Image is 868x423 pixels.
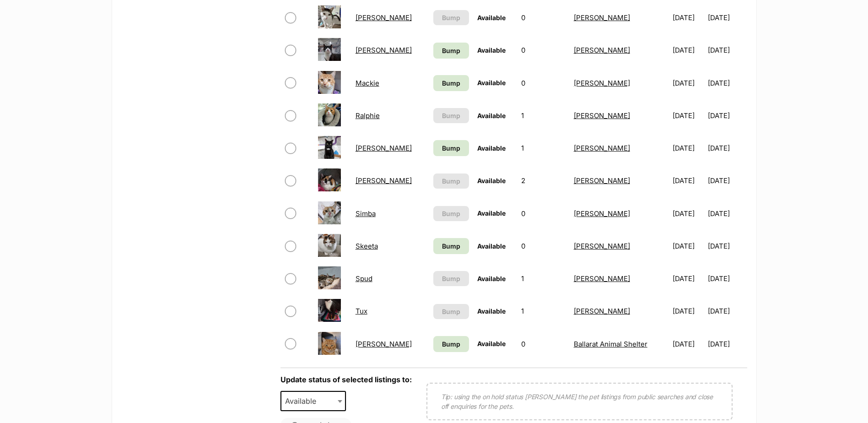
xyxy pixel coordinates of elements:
[574,176,630,185] a: [PERSON_NAME]
[356,209,376,218] a: Simba
[442,176,460,186] span: Bump
[708,100,746,131] td: [DATE]
[669,230,707,262] td: [DATE]
[477,46,506,54] span: Available
[356,144,412,152] a: [PERSON_NAME]
[669,328,707,360] td: [DATE]
[518,100,569,131] td: 1
[356,46,412,54] a: [PERSON_NAME]
[669,100,707,131] td: [DATE]
[518,263,569,294] td: 1
[442,46,460,55] span: Bump
[574,144,630,152] a: [PERSON_NAME]
[433,43,469,59] a: Bump
[442,78,460,88] span: Bump
[433,174,469,189] button: Bump
[574,79,630,87] a: [PERSON_NAME]
[442,241,460,251] span: Bump
[433,304,469,319] button: Bump
[442,209,460,218] span: Bump
[441,392,718,411] p: Tip: using the on hold status [PERSON_NAME] the pet listings from public searches and close off e...
[477,79,506,87] span: Available
[433,108,469,123] button: Bump
[433,140,469,156] a: Bump
[477,340,506,347] span: Available
[518,132,569,164] td: 1
[356,176,412,185] a: [PERSON_NAME]
[477,144,506,152] span: Available
[477,14,506,22] span: Available
[433,238,469,254] a: Bump
[518,165,569,196] td: 2
[669,34,707,66] td: [DATE]
[708,263,746,294] td: [DATE]
[281,395,325,407] span: Available
[518,230,569,262] td: 0
[477,307,506,315] span: Available
[708,34,746,66] td: [DATE]
[442,307,460,316] span: Bump
[669,295,707,327] td: [DATE]
[708,328,746,360] td: [DATE]
[518,295,569,327] td: 1
[669,67,707,99] td: [DATE]
[708,230,746,262] td: [DATE]
[477,275,506,282] span: Available
[433,336,469,352] a: Bump
[574,274,630,283] a: [PERSON_NAME]
[356,111,380,120] a: Ralphie
[356,274,372,283] a: Spud
[574,209,630,218] a: [PERSON_NAME]
[708,132,746,164] td: [DATE]
[708,2,746,33] td: [DATE]
[574,46,630,54] a: [PERSON_NAME]
[518,2,569,33] td: 0
[669,198,707,229] td: [DATE]
[442,13,460,22] span: Bump
[574,242,630,250] a: [PERSON_NAME]
[669,2,707,33] td: [DATE]
[442,143,460,153] span: Bump
[433,271,469,286] button: Bump
[356,307,367,315] a: Tux
[356,13,412,22] a: [PERSON_NAME]
[442,339,460,349] span: Bump
[518,34,569,66] td: 0
[669,263,707,294] td: [DATE]
[708,165,746,196] td: [DATE]
[574,307,630,315] a: [PERSON_NAME]
[433,75,469,91] a: Bump
[280,375,412,384] label: Update status of selected listings to:
[708,67,746,99] td: [DATE]
[708,198,746,229] td: [DATE]
[708,295,746,327] td: [DATE]
[433,10,469,25] button: Bump
[477,177,506,184] span: Available
[477,112,506,119] span: Available
[442,274,460,283] span: Bump
[669,132,707,164] td: [DATE]
[356,79,379,87] a: Mackie
[518,67,569,99] td: 0
[518,198,569,229] td: 0
[518,328,569,360] td: 0
[669,165,707,196] td: [DATE]
[574,111,630,120] a: [PERSON_NAME]
[433,206,469,221] button: Bump
[356,242,378,250] a: Skeeta
[280,391,346,411] span: Available
[442,111,460,120] span: Bump
[574,340,647,348] a: Ballarat Animal Shelter
[477,242,506,250] span: Available
[477,209,506,217] span: Available
[574,13,630,22] a: [PERSON_NAME]
[356,340,412,348] a: [PERSON_NAME]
